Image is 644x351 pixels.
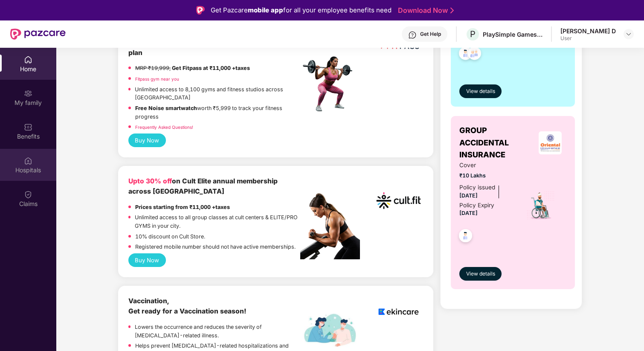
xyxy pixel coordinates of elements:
[374,176,423,225] img: cult.png
[128,133,166,147] button: Buy Now
[459,171,515,180] span: ₹10 Lakhs
[560,35,616,42] div: User
[459,192,478,199] span: [DATE]
[470,29,476,39] span: P
[300,193,360,259] img: pc2.png
[560,27,616,35] div: [PERSON_NAME] D
[135,104,300,121] p: worth ₹5,999 to track your fitness progress
[464,44,485,65] img: svg+xml;base64,PHN2ZyB4bWxucz0iaHR0cDovL3d3dy53My5vcmcvMjAwMC9zdmciIHdpZHRoPSI0OC45NDMiIGhlaWdodD...
[539,131,562,154] img: insurerLogo
[128,177,278,195] b: on Cult Elite annual membership across [GEOGRAPHIC_DATA]
[128,253,166,267] button: Buy Now
[24,123,32,131] img: svg+xml;base64,PHN2ZyBpZD0iQmVuZWZpdHMiIHhtbG5zPSJodHRwOi8vd3d3LnczLm9yZy8yMDAwL3N2ZyIgd2lkdGg9Ij...
[466,270,495,278] span: View details
[10,29,66,40] img: New Pazcare Logo
[459,210,478,216] span: [DATE]
[196,6,205,15] img: Logo
[135,105,197,111] strong: Free Noise smartwatch
[248,6,283,14] strong: mobile app
[128,38,286,56] b: on Fitpass pro annual membership plan
[466,87,495,96] span: View details
[455,226,476,247] img: svg+xml;base64,PHN2ZyB4bWxucz0iaHR0cDovL3d3dy53My5vcmcvMjAwMC9zdmciIHdpZHRoPSI0OC45NDMiIGhlaWdodD...
[300,54,360,114] img: fpp.png
[459,201,494,210] div: Policy Expiry
[459,183,495,192] div: Policy issued
[135,243,296,251] p: Registered mobile number should not have active memberships.
[135,76,179,81] a: Fitpass gym near you
[135,213,300,230] p: Unlimited access to all group classes at cult centers & ELITE/PRO GYMS in your city.
[459,161,515,170] span: Cover
[128,297,247,315] b: Vaccination, Get ready for a Vaccination season!
[398,6,451,15] a: Download Now
[135,85,300,102] p: Unlimited access to 8,100 gyms and fitness studios across [GEOGRAPHIC_DATA]
[374,296,423,328] img: logoEkincare.png
[172,65,250,71] strong: Get Fitpass at ₹11,000 +taxes
[135,204,230,210] strong: Prices starting from ₹11,000 +taxes
[408,31,417,39] img: svg+xml;base64,PHN2ZyBpZD0iSGVscC0zMngzMiIgeG1sbnM9Imh0dHA6Ly93d3cudzMub3JnLzIwMDAvc3ZnIiB3aWR0aD...
[24,157,32,165] img: svg+xml;base64,PHN2ZyBpZD0iSG9zcGl0YWxzIiB4bWxucz0iaHR0cDovL3d3dy53My5vcmcvMjAwMC9zdmciIHdpZHRoPS...
[24,89,32,98] img: svg+xml;base64,PHN2ZyB3aWR0aD0iMjAiIGhlaWdodD0iMjAiIHZpZXdCb3g9IjAgMCAyMCAyMCIgZmlsbD0ibm9uZSIgeG...
[135,65,171,71] del: MRP ₹19,999,
[135,323,300,339] p: Lowers the occurrence and reduces the severity of [MEDICAL_DATA]-related illness.
[483,30,542,38] div: PlaySimple Games Private Limited
[128,177,172,185] b: Upto 30% off
[24,190,32,199] img: svg+xml;base64,PHN2ZyBpZD0iQ2xhaW0iIHhtbG5zPSJodHRwOi8vd3d3LnczLm9yZy8yMDAwL3N2ZyIgd2lkdGg9IjIwIi...
[625,31,632,38] img: svg+xml;base64,PHN2ZyBpZD0iRHJvcGRvd24tMzJ4MzIiIHhtbG5zPSJodHRwOi8vd3d3LnczLm9yZy8yMDAwL3N2ZyIgd2...
[450,6,454,15] img: Stroke
[455,44,476,65] img: svg+xml;base64,PHN2ZyB4bWxucz0iaHR0cDovL3d3dy53My5vcmcvMjAwMC9zdmciIHdpZHRoPSI0OC45NDMiIGhlaWdodD...
[459,125,534,161] span: GROUP ACCIDENTAL INSURANCE
[459,84,502,98] button: View details
[420,31,441,38] div: Get Help
[135,232,205,241] p: 10% discount on Cult Store.
[211,5,392,15] div: Get Pazcare for all your employee benefits need
[526,191,555,220] img: icon
[24,55,32,64] img: svg+xml;base64,PHN2ZyBpZD0iSG9tZSIgeG1sbnM9Imh0dHA6Ly93d3cudzMub3JnLzIwMDAvc3ZnIiB3aWR0aD0iMjAiIG...
[300,313,360,347] img: labelEkincare.png
[135,125,193,130] a: Frequently Asked Questions!
[459,267,502,281] button: View details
